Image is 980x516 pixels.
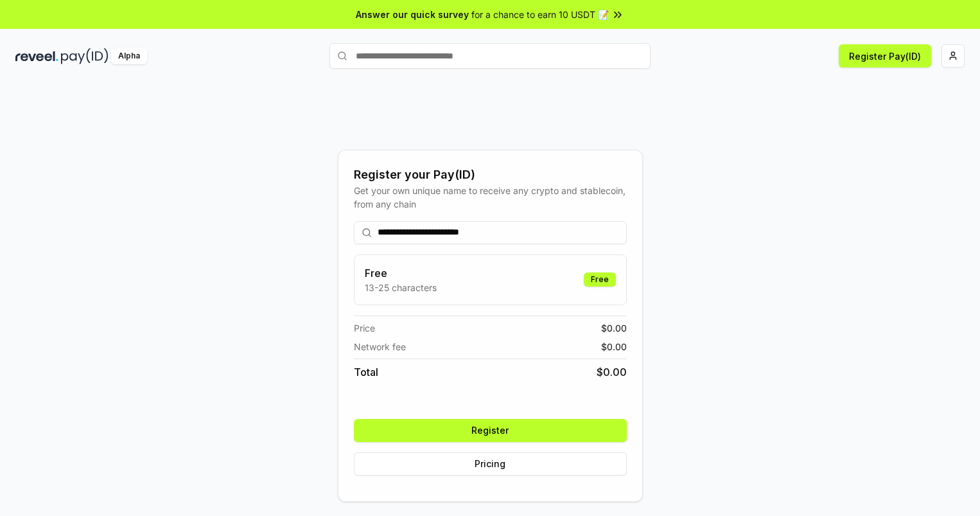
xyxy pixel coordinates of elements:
[354,166,627,184] div: Register your Pay(ID)
[839,44,931,67] button: Register Pay(ID)
[601,340,627,353] span: $ 0.00
[354,184,627,211] div: Get your own unique name to receive any crypto and stablecoin, from any chain
[601,321,627,335] span: $ 0.00
[15,48,58,64] img: reveel_dark
[356,8,469,21] span: Answer our quick survey
[111,48,147,64] div: Alpha
[354,364,378,380] span: Total
[365,265,437,281] h3: Free
[471,8,609,21] span: for a chance to earn 10 USDT 📝
[354,452,627,476] button: Pricing
[354,321,375,335] span: Price
[354,419,627,442] button: Register
[584,272,616,287] div: Free
[354,340,406,353] span: Network fee
[61,48,109,64] img: pay_id
[365,281,437,294] p: 13-25 characters
[597,364,627,380] span: $ 0.00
